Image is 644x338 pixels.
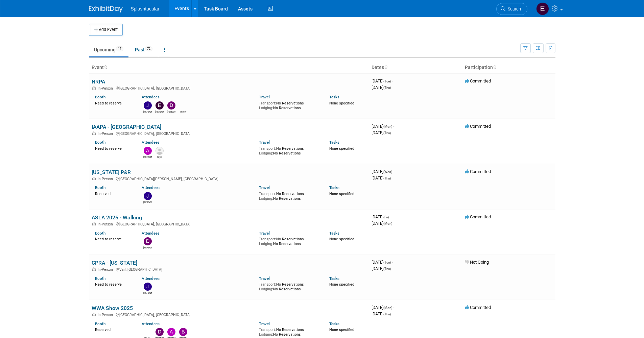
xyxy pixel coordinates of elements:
[95,231,105,236] a: Booth
[465,260,489,265] span: Not Going
[372,311,391,316] span: [DATE]
[89,62,369,73] th: Event
[142,140,160,145] a: Attendees
[384,65,387,70] a: Sort by Start Date
[393,124,394,129] span: -
[95,236,132,242] div: Need to reserve
[259,332,273,337] span: Lodging:
[383,222,392,225] span: (Mon)
[95,321,105,326] a: Booth
[98,131,115,136] span: In-Person
[144,283,152,291] img: Jimmy Nigh
[496,3,527,15] a: Search
[259,145,319,155] div: No Reservations No Reservations
[383,261,391,264] span: (Tue)
[329,231,339,236] a: Tasks
[143,245,152,249] div: Drew Ford
[259,287,273,291] span: Lodging:
[259,281,319,291] div: No Reservations No Reservations
[92,305,133,311] a: WWA Show 2025
[98,86,115,91] span: In-Person
[95,145,132,151] div: Need to reserve
[92,266,366,272] div: Vail, [GEOGRAPHIC_DATA]
[259,326,319,337] div: No Reservations No Reservations
[131,6,160,11] span: Splashtacular
[92,260,137,266] a: CPRA - [US_STATE]
[372,169,394,174] span: [DATE]
[383,267,391,271] span: (Thu)
[372,305,394,310] span: [DATE]
[462,62,555,73] th: Participation
[383,215,389,219] span: (Fri)
[383,79,391,83] span: (Tue)
[92,85,366,91] div: [GEOGRAPHIC_DATA], [GEOGRAPHIC_DATA]
[329,95,339,99] a: Tasks
[383,306,392,310] span: (Mon)
[156,147,164,155] img: Glyn Jones
[259,106,273,110] span: Lodging:
[95,140,105,145] a: Booth
[465,78,491,83] span: Committed
[372,78,393,83] span: [DATE]
[372,124,394,129] span: [DATE]
[393,169,394,174] span: -
[259,151,273,155] span: Lodging:
[95,95,105,99] a: Booth
[383,170,392,174] span: (Wed)
[104,65,107,70] a: Sort by Event Name
[465,169,491,174] span: Committed
[383,312,391,316] span: (Thu)
[259,196,273,201] span: Lodging:
[143,110,152,114] div: Jimmy Nigh
[92,177,96,180] img: In-Person Event
[372,175,391,180] span: [DATE]
[465,124,491,129] span: Committed
[329,140,339,145] a: Tasks
[393,305,394,310] span: -
[92,169,131,175] a: [US_STATE] P&R
[259,236,319,246] div: No Reservations No Reservations
[392,78,393,83] span: -
[143,291,152,295] div: Jimmy Nigh
[372,260,393,265] span: [DATE]
[167,328,175,336] img: Alex Weidman
[329,237,354,241] span: None specified
[144,237,152,245] img: Drew Ford
[143,200,152,204] div: Jimmy Nigh
[383,86,391,90] span: (Thu)
[143,155,152,159] div: Alex Weidman
[89,43,128,56] a: Upcoming17
[142,185,160,190] a: Attendees
[92,267,96,271] img: In-Person Event
[329,282,354,287] span: None specified
[329,328,354,332] span: None specified
[372,85,391,90] span: [DATE]
[144,147,152,155] img: Alex Weidman
[259,276,270,281] a: Travel
[156,328,164,336] img: Drew Ford
[259,101,276,105] span: Transport:
[145,46,152,51] span: 72
[89,24,123,36] button: Add Event
[259,95,270,99] a: Travel
[155,110,164,114] div: Enrico Rossi
[95,185,105,190] a: Booth
[259,282,276,287] span: Transport:
[142,231,160,236] a: Attendees
[92,86,96,90] img: In-Person Event
[155,155,164,159] div: Glyn Jones
[259,192,276,196] span: Transport:
[92,176,366,181] div: [GEOGRAPHIC_DATA][PERSON_NAME], [GEOGRAPHIC_DATA]
[329,185,339,190] a: Tasks
[92,131,96,135] img: In-Person Event
[92,214,142,221] a: ASLA 2025 - Walking
[92,312,366,317] div: [GEOGRAPHIC_DATA], [GEOGRAPHIC_DATA]
[329,321,339,326] a: Tasks
[536,2,549,15] img: Enrico Rossi
[259,237,276,241] span: Transport:
[92,124,161,130] a: IAAPA - [GEOGRAPHIC_DATA]
[89,6,123,13] img: ExhibitDay
[259,190,319,201] div: No Reservations No Reservations
[92,78,105,85] a: NRPA
[259,328,276,332] span: Transport:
